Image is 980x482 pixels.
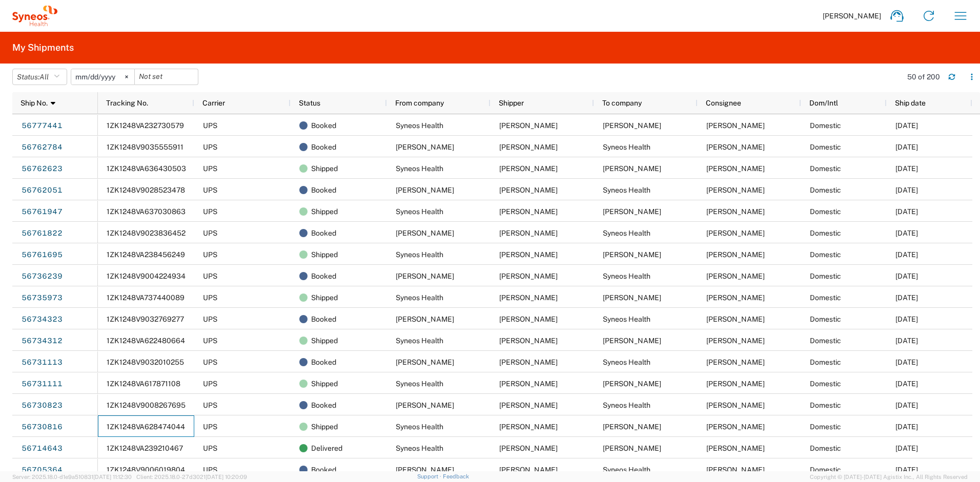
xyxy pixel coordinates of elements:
[396,380,443,388] span: Syneos Health
[21,182,63,199] a: 56762051
[202,99,225,107] span: Carrier
[396,250,443,259] span: Syneos Health
[603,164,661,173] span: Lindsay Long
[810,294,841,302] span: Domestic
[895,143,918,151] span: 09/09/2025
[603,294,661,302] span: Audrey Herrera
[203,423,217,431] span: UPS
[603,121,661,130] span: Mariyah Pressley
[396,466,454,474] span: Lyndsey Casey
[396,272,454,280] span: Audrey Herrera
[203,315,217,323] span: UPS
[396,423,443,431] span: Syneos Health
[203,121,217,130] span: UPS
[895,250,918,259] span: 09/09/2025
[396,186,454,194] span: Adam Tilly
[895,99,926,107] span: Ship date
[311,222,336,244] span: Booked
[895,294,918,302] span: 09/05/2025
[396,444,443,452] span: Syneos Health
[203,229,217,237] span: UPS
[499,99,524,107] span: Shipper
[895,272,918,280] span: 09/05/2025
[706,337,765,345] span: Stephen Nelson
[706,229,765,237] span: Ayman Abboud
[810,337,841,345] span: Domestic
[810,423,841,431] span: Domestic
[810,444,841,452] span: Domestic
[895,444,918,452] span: 09/04/2025
[107,164,186,173] span: 1ZK1248VA636430503
[810,121,841,130] span: Domestic
[706,207,765,216] span: Adam Tilly
[706,315,765,323] span: Ayman Abboud
[810,466,841,474] span: Domestic
[107,294,185,302] span: 1ZK1248VA737440089
[12,69,67,85] button: Status:All
[311,351,336,373] span: Booked
[107,401,186,409] span: 1ZK1248V9008267695
[203,358,217,366] span: UPS
[12,41,74,54] h2: My Shipments
[107,358,184,366] span: 1ZK1248V9032010255
[107,272,186,280] span: 1ZK1248V9004224934
[203,466,217,474] span: UPS
[706,143,765,151] span: Ayman Abboud
[203,186,217,194] span: UPS
[499,315,558,323] span: Stephen Nelson
[706,423,765,431] span: Kira Carrens
[21,376,63,392] a: 56731111
[396,143,454,151] span: Lindsay Long
[135,69,198,85] input: Not set
[810,186,841,194] span: Domestic
[810,164,841,173] span: Domestic
[311,330,338,351] span: Shipped
[895,207,918,216] span: 09/09/2025
[396,315,454,323] span: Stephen Nelson
[203,272,217,280] span: UPS
[602,99,642,107] span: To company
[499,143,558,151] span: Lindsay Long
[107,444,183,452] span: 1ZK1248VA239210467
[603,358,650,366] span: Syneos Health
[396,121,443,130] span: Syneos Health
[706,99,741,107] span: Consignee
[895,229,918,237] span: 09/09/2025
[21,268,63,285] a: 56736239
[21,311,63,328] a: 56734323
[706,164,765,173] span: Lindsay Long
[499,229,558,237] span: Tahreem Sarwar
[107,466,185,474] span: 1ZK1248V9006019804
[907,72,940,81] div: 50 of 200
[311,201,338,222] span: Shipped
[396,337,443,345] span: Syneos Health
[603,143,650,151] span: Syneos Health
[895,466,918,474] span: 09/03/2025
[706,466,765,474] span: Ayman Abboud
[107,380,180,388] span: 1ZK1248VA617871108
[499,186,558,194] span: Adam Tilly
[810,358,841,366] span: Domestic
[39,73,49,81] span: All
[499,250,558,259] span: Ayman Abboud
[895,164,918,173] span: 09/09/2025
[499,380,558,388] span: Ayman Abboud
[603,380,661,388] span: Osman Rehman
[603,337,661,345] span: Stephen Nelson
[499,423,558,431] span: Ayman Abboud
[311,416,338,437] span: Shipped
[706,444,765,452] span: Ron Smith
[706,250,765,259] span: Tahreem Sarwar
[21,225,63,242] a: 56761822
[311,265,336,287] span: Booked
[203,294,217,302] span: UPS
[895,337,918,345] span: 09/05/2025
[603,250,661,259] span: Tahreem Sarwar
[21,419,63,435] a: 56730816
[603,207,661,216] span: Adam Tilly
[21,204,63,220] a: 56761947
[895,315,918,323] span: 09/05/2025
[706,401,765,409] span: Ayman Abboud
[311,394,336,416] span: Booked
[603,423,661,431] span: Kira Carrens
